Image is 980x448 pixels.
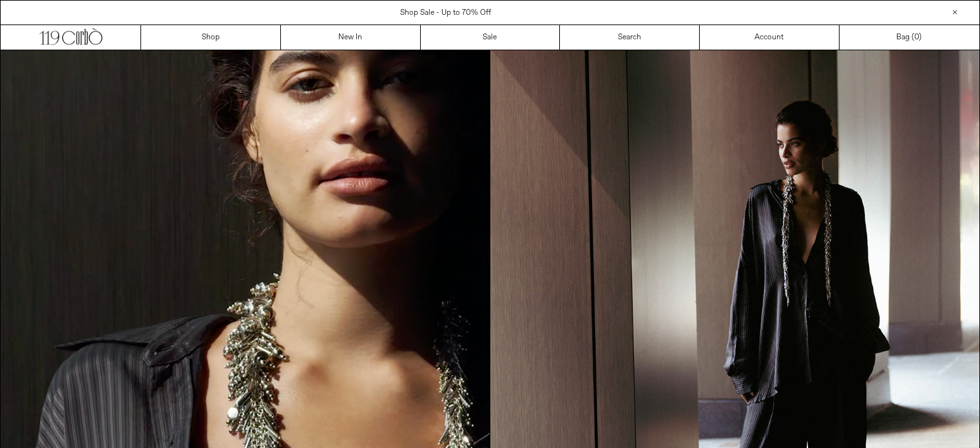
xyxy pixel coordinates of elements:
[400,8,491,18] a: Shop Sale - Up to 70% Off
[914,32,919,43] span: 0
[840,25,979,50] a: Bag ()
[560,25,700,50] a: Search
[421,25,561,50] a: Sale
[281,25,421,50] a: New In
[914,32,921,43] span: )
[141,25,281,50] a: Shop
[700,25,840,50] a: Account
